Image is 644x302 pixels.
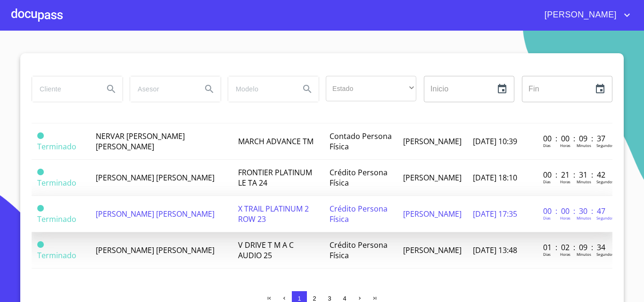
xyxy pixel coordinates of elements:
p: Dias [543,179,551,184]
span: Terminado [37,178,76,188]
span: Terminado [37,214,76,224]
p: 01 : 02 : 09 : 34 [543,242,607,253]
p: Horas [560,143,570,148]
input: search [228,76,292,102]
p: Segundos [596,252,614,257]
p: 00 : 00 : 09 : 37 [543,133,607,144]
span: X TRAIL PLATINUM 2 ROW 23 [238,204,309,224]
span: Terminado [37,250,76,261]
input: search [130,76,194,102]
span: [PERSON_NAME] [403,172,462,183]
span: Terminado [37,132,44,139]
span: NERVAR [PERSON_NAME] [PERSON_NAME] [96,131,185,152]
p: 00 : 00 : 30 : 47 [543,206,607,216]
span: [DATE] 10:39 [473,136,517,147]
span: Terminado [37,169,44,175]
span: MARCH ADVANCE TM [238,136,314,147]
span: FRONTIER PLATINUM LE TA 24 [238,167,312,188]
p: Minutos [577,143,591,148]
p: Horas [560,179,570,184]
span: Terminado [37,205,44,212]
span: Contado Persona Física [330,131,392,152]
span: 3 [328,295,331,302]
div: ​ [326,76,416,101]
span: 4 [343,295,346,302]
p: Segundos [596,179,614,184]
p: Horas [560,215,570,220]
span: [DATE] 17:35 [473,209,517,219]
span: 1 [297,295,301,302]
span: [PERSON_NAME] [403,245,462,255]
p: Dias [543,215,551,220]
span: [PERSON_NAME] [537,8,621,23]
input: search [32,76,96,102]
p: Minutos [577,179,591,184]
span: Crédito Persona Física [330,167,388,188]
p: Segundos [596,215,614,220]
p: 00 : 21 : 31 : 42 [543,170,607,180]
p: Segundos [596,143,614,148]
button: Search [296,78,319,100]
span: Terminado [37,141,76,152]
span: [PERSON_NAME] [PERSON_NAME] [96,245,215,255]
span: [DATE] 18:10 [473,172,517,183]
p: Dias [543,143,551,148]
span: [PERSON_NAME] [PERSON_NAME] [96,209,215,219]
span: Crédito Persona Física [330,240,388,261]
span: Terminado [37,241,44,248]
button: Search [100,78,123,100]
p: Minutos [577,215,591,220]
span: [PERSON_NAME] [403,209,462,219]
span: [PERSON_NAME] [403,136,462,147]
p: Horas [560,252,570,257]
span: [PERSON_NAME] [PERSON_NAME] [96,172,215,183]
span: Crédito Persona Física [330,204,388,224]
span: 2 [313,295,316,302]
p: Minutos [577,252,591,257]
p: Dias [543,252,551,257]
span: V DRIVE T M A C AUDIO 25 [238,240,294,261]
span: [DATE] 13:48 [473,245,517,255]
button: account of current user [537,8,633,23]
button: Search [198,78,221,100]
